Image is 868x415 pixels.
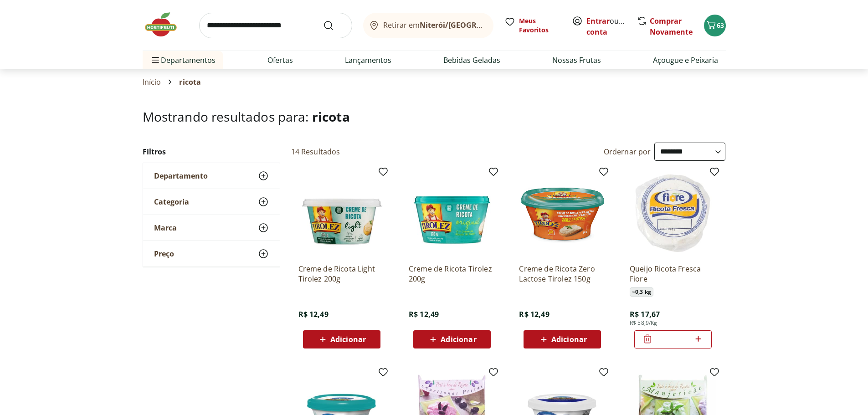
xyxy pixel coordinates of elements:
[653,55,718,66] a: Açougue e Peixaria
[143,109,726,124] h1: Mostrando resultados para:
[154,223,177,232] span: Marca
[154,249,174,258] span: Preço
[150,49,216,71] span: Departamentos
[717,21,724,30] span: 63
[586,16,610,26] a: Entrar
[143,163,280,189] button: Departamento
[519,170,606,256] img: Creme de Ricota Zero Lactose Tirolez 150g
[604,147,651,157] label: Ordernar por
[524,330,601,348] button: Adicionar
[345,55,391,66] a: Lançamentos
[298,170,385,256] img: Creme de Ricota Light Tirolez 200g
[383,21,484,29] span: Retirar em
[630,264,716,284] a: Queijo Ricota Fresca Fiore
[552,55,601,66] a: Nossas Frutas
[630,319,657,327] span: R$ 58,9/Kg
[363,13,493,38] button: Retirar emNiterói/[GEOGRAPHIC_DATA]
[143,215,280,241] button: Marca
[330,336,366,343] span: Adicionar
[519,264,606,284] a: Creme de Ricota Zero Lactose Tirolez 150g
[409,264,495,284] a: Creme de Ricota Tirolez 200g
[179,78,201,86] span: ricota
[551,336,587,343] span: Adicionar
[143,241,280,266] button: Preço
[199,13,352,38] input: search
[630,287,653,297] span: ~ 0,3 kg
[312,108,350,125] span: ricota
[443,55,500,66] a: Bebidas Geladas
[150,49,161,71] button: Menu
[441,336,476,343] span: Adicionar
[650,16,693,37] a: Comprar Novamente
[154,197,189,206] span: Categoria
[704,15,726,36] button: Carrinho
[519,309,549,319] span: R$ 12,49
[143,143,280,161] h2: Filtros
[267,55,293,66] a: Ofertas
[303,330,380,348] button: Adicionar
[586,15,627,37] span: ou
[143,189,280,215] button: Categoria
[143,11,188,38] img: Hortifruti
[154,171,208,180] span: Departamento
[630,170,716,256] img: Queijo Ricota Fresca Fiore
[143,78,161,86] a: Início
[519,16,561,35] span: Meus Favoritos
[586,16,637,37] a: Criar conta
[420,20,524,30] b: Niterói/[GEOGRAPHIC_DATA]
[409,170,495,256] img: Creme de Ricota Tirolez 200g
[413,330,491,348] button: Adicionar
[298,264,385,284] a: Creme de Ricota Light Tirolez 200g
[323,20,345,31] button: Submit Search
[291,147,340,157] h2: 14 Resultados
[630,309,660,319] span: R$ 17,67
[298,309,329,319] span: R$ 12,49
[409,309,439,319] span: R$ 12,49
[504,16,561,35] a: Meus Favoritos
